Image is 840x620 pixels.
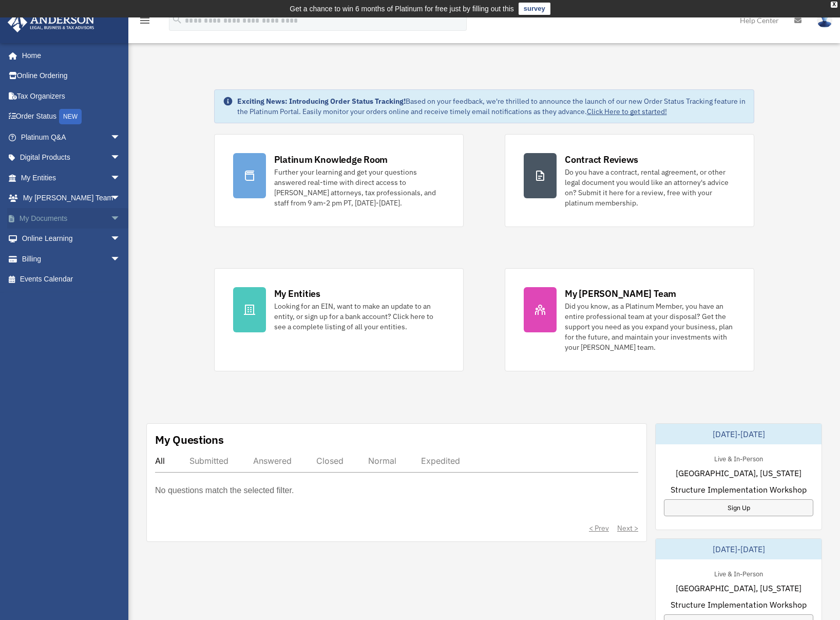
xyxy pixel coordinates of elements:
[110,127,131,148] span: arrow_drop_down
[706,453,771,463] div: Live & In-Person
[110,249,131,270] span: arrow_drop_down
[7,147,136,168] a: Digital Productsarrow_drop_down
[274,287,320,300] div: My Entities
[656,539,822,559] div: [DATE]-[DATE]
[7,229,136,249] a: Online Learningarrow_drop_down
[110,147,131,168] span: arrow_drop_down
[155,432,224,447] div: My Questions
[421,456,460,466] div: Expedited
[7,188,136,209] a: My [PERSON_NAME] Teamarrow_drop_down
[237,96,746,117] div: Based on your feedback, we're thrilled to announce the launch of our new Order Status Tracking fe...
[671,598,807,611] span: Structure Implementation Workshop
[110,229,131,250] span: arrow_drop_down
[155,456,165,466] div: All
[59,109,82,124] div: NEW
[505,134,754,227] a: Contract Reviews Do you have a contract, rental agreement, or other legal document you would like...
[155,483,294,498] p: No questions match the selected filter.
[7,86,136,106] a: Tax Organizers
[214,268,464,371] a: My Entities Looking for an EIN, want to make an update to an entity, or sign up for a bank accoun...
[817,13,832,28] img: User Pic
[139,14,151,27] i: menu
[7,127,136,147] a: Platinum Q&Aarrow_drop_down
[587,107,667,116] a: Click Here to get started!
[706,568,771,578] div: Live & In-Person
[189,456,228,466] div: Submitted
[505,268,754,371] a: My [PERSON_NAME] Team Did you know, as a Platinum Member, you have an entire professional team at...
[671,483,807,496] span: Structure Implementation Workshop
[274,153,388,166] div: Platinum Knowledge Room
[5,12,98,32] img: Anderson Advisors Platinum Portal
[656,424,822,444] div: [DATE]-[DATE]
[676,467,801,479] span: [GEOGRAPHIC_DATA], [US_STATE]
[7,66,136,86] a: Online Ordering
[110,167,131,189] span: arrow_drop_down
[7,249,136,269] a: Billingarrow_drop_down
[274,167,445,208] div: Further your learning and get your questions answered real-time with direct access to [PERSON_NAM...
[831,2,837,8] div: close
[565,153,638,166] div: Contract Reviews
[274,301,445,332] div: Looking for an EIN, want to make an update to an entity, or sign up for a bank account? Click her...
[7,269,136,290] a: Events Calendar
[316,456,343,466] div: Closed
[565,167,735,208] div: Do you have a contract, rental agreement, or other legal document you would like an attorney's ad...
[565,287,676,300] div: My [PERSON_NAME] Team
[7,208,136,229] a: My Documentsarrow_drop_down
[676,582,801,594] span: [GEOGRAPHIC_DATA], [US_STATE]
[171,14,183,25] i: search
[7,106,136,127] a: Order StatusNEW
[139,18,151,27] a: menu
[237,97,406,106] strong: Exciting News: Introducing Order Status Tracking!
[565,301,735,352] div: Did you know, as a Platinum Member, you have an entire professional team at your disposal? Get th...
[368,456,396,466] div: Normal
[7,167,136,188] a: My Entitiesarrow_drop_down
[664,499,813,516] a: Sign Up
[290,3,514,15] div: Get a chance to win 6 months of Platinum for free just by filling out this
[519,3,550,15] a: survey
[214,134,464,227] a: Platinum Knowledge Room Further your learning and get your questions answered real-time with dire...
[110,188,131,209] span: arrow_drop_down
[110,208,131,229] span: arrow_drop_down
[7,45,131,66] a: Home
[253,456,292,466] div: Answered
